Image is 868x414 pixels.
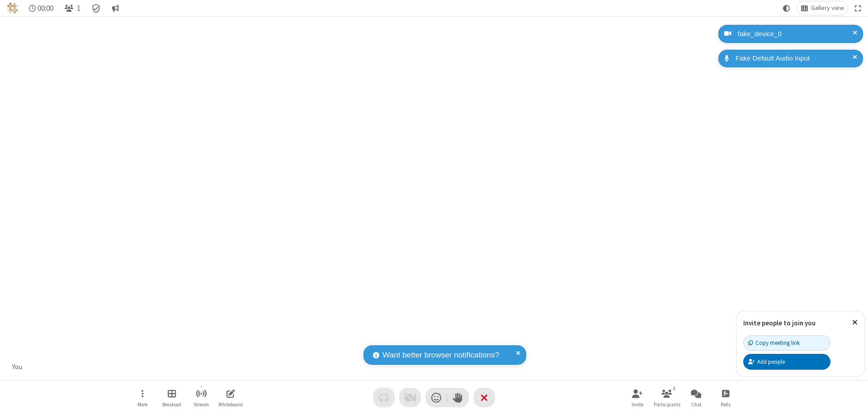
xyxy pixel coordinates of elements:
[811,5,844,12] span: Gallery view
[632,402,643,407] span: Invite
[38,4,53,13] span: 00:00
[797,1,848,15] button: Change layout
[218,402,243,407] span: Whiteboard
[851,1,865,15] button: Fullscreen
[447,388,469,407] button: Raise hand
[425,388,447,407] button: Send a reaction
[721,402,731,407] span: Polls
[188,385,215,410] button: Start streaming
[743,354,830,369] button: Add people
[9,362,26,372] div: You
[748,339,800,347] div: Copy meeting link
[108,1,123,15] button: Conversation
[25,1,57,15] div: Timer
[473,388,495,407] button: End or leave meeting
[158,385,185,410] button: Manage Breakout Rooms
[743,319,816,327] label: Invite people to join you
[845,311,864,334] button: Close popover
[217,385,244,410] button: Open shared whiteboard
[683,385,710,410] button: Open chat
[399,388,421,407] button: Video
[735,29,856,39] div: fake_device_0
[193,402,209,407] span: Stream
[373,388,395,407] button: Audio problem - check your Internet connection or call by phone
[129,385,156,410] button: Open menu
[691,402,702,407] span: Chat
[382,349,499,361] span: Want better browser notifications?
[654,402,680,407] span: Participants
[779,1,794,15] button: Using system theme
[137,402,147,407] span: More
[732,53,856,64] div: Fake Default Audio Input
[624,385,651,410] button: Invite participants (⌘+Shift+I)
[653,385,680,410] button: Open participant list
[77,4,80,13] span: 1
[162,402,181,407] span: Breakout
[670,384,678,392] div: 1
[712,385,739,410] button: Open poll
[7,3,18,14] img: QA Selenium DO NOT DELETE OR CHANGE
[743,335,830,351] button: Copy meeting link
[61,1,84,15] button: Open participant list
[88,1,105,15] div: Meeting details Encryption enabled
